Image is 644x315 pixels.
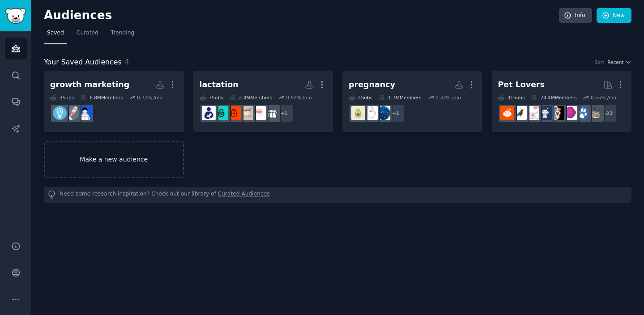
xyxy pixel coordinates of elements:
div: 31 Sub s [498,94,525,101]
div: 6.8M Members [80,94,123,101]
a: lactation7Subs2.4MMembers0.92% /mo+1BabyBumpsExclusivelyPumpingbeyondthebumpAskDocsHumansPumpingM... [193,71,333,132]
img: pregnancy_care [364,106,378,120]
img: pregnant [351,106,365,120]
a: Pet Lovers31Subs24.4MMembers0.55% /mo+23catsdogsAquariumsparrotsdogswithjobsRATSbirdingBeardedDra... [492,71,632,132]
div: 4 Sub s [349,94,372,101]
span: Recent [607,59,623,65]
div: growth marketing [50,79,129,90]
span: Saved [47,29,64,37]
div: Sort [595,59,605,65]
a: Info [559,8,592,23]
a: Saved [44,26,67,44]
img: birding [513,106,527,120]
a: Curated [73,26,102,44]
a: New [597,8,631,23]
img: breastfeeding [202,106,216,120]
img: Entrepreneur [53,106,67,120]
div: pregnancy [349,79,395,90]
img: RATS [525,106,539,120]
div: Pet Lovers [498,79,545,90]
div: 1.7M Members [379,94,421,101]
span: Curated [77,29,98,37]
div: 0.92 % /mo [286,94,312,101]
div: Need some research inspiration? Check out our library of [44,187,631,203]
img: AskDocs [227,106,241,120]
img: HumansPumpingMilk [214,106,228,120]
div: lactation [200,79,239,90]
div: 7 Sub s [200,94,223,101]
span: Your Saved Audiences [44,57,122,68]
img: startups [65,106,79,120]
img: dogswithjobs [538,106,552,120]
a: Trending [108,26,137,44]
img: cats [588,106,602,120]
a: Make a new audience [44,141,184,178]
button: Recent [607,59,631,65]
div: 24.4M Members [531,94,576,101]
div: 2.4M Members [230,94,272,101]
div: + 1 [386,104,405,123]
a: pregnancy4Subs1.7MMembers0.33% /mo+1Miscarriagepregnancy_carepregnant [342,71,482,132]
img: beyondthebump [239,106,253,120]
div: 3 Sub s [50,94,74,101]
img: BabyBumps [264,106,278,120]
div: 0.55 % /mo [591,94,616,101]
div: + 23 [598,104,617,123]
div: 0.33 % /mo [435,94,461,101]
img: TheFounders [78,106,92,120]
img: ExclusivelyPumping [252,106,266,120]
img: GummySearch logo [5,8,26,24]
img: Aquariums [563,106,577,120]
h2: Audiences [44,9,559,23]
div: + 1 [275,104,294,123]
a: growth marketing3Subs6.8MMembers0.77% /moTheFoundersstartupsEntrepreneur [44,71,184,132]
img: parrots [550,106,564,120]
img: dogs [576,106,589,120]
div: 0.77 % /mo [137,94,162,101]
span: 4 [125,58,129,66]
span: Trending [111,29,134,37]
img: BeardedDragons [500,106,514,120]
a: Curated Audiences [218,190,270,200]
img: Miscarriage [376,106,390,120]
